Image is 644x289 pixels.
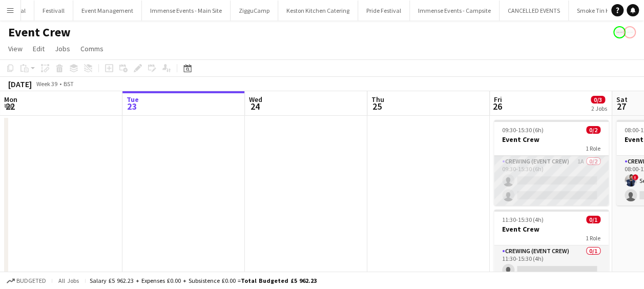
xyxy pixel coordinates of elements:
span: 23 [125,100,139,112]
app-job-card: 09:30-15:30 (6h)0/2Event Crew1 RoleCrewing (Event Crew)1A0/209:30-15:30 (6h) [494,120,609,205]
span: 24 [247,100,262,112]
button: Keston Kitchen Catering [278,1,358,20]
h1: Event Crew [8,25,71,40]
button: Budgeted [5,275,48,286]
span: Edit [33,44,45,53]
span: Thu [371,95,384,104]
div: Salary £5 962.23 + Expenses £0.00 + Subsistence £0.00 = [90,277,317,284]
span: Fri [494,95,502,104]
span: 25 [370,100,384,112]
span: Mon [4,95,17,104]
span: 0/3 [591,96,605,104]
div: BST [64,80,74,88]
span: View [8,44,23,53]
span: 1 Role [586,234,600,242]
span: 22 [3,100,17,112]
div: 2 Jobs [591,105,607,112]
app-job-card: 11:30-15:30 (4h)0/1Event Crew1 RoleCrewing (Event Crew)0/111:30-15:30 (4h) [494,210,609,280]
span: Jobs [55,44,70,53]
span: Comms [80,44,103,53]
span: 11:30-15:30 (4h) [502,216,544,223]
button: Immense Events - Campsite [410,1,500,20]
h3: Event Crew [494,224,609,234]
a: Comms [76,42,108,55]
button: Pride Festival [358,1,410,20]
span: Sat [616,95,628,104]
button: ZigguCamp [231,1,278,20]
button: Festivall [34,1,73,20]
button: Event Management [73,1,142,20]
div: [DATE] [8,79,32,89]
span: 09:30-15:30 (6h) [502,126,544,134]
span: 0/2 [586,126,600,134]
a: Edit [29,42,49,55]
span: Week 39 [34,80,59,88]
span: Total Budgeted £5 962.23 [241,277,317,284]
span: Budgeted [16,277,46,284]
button: Immense Events - Main Site [142,1,231,20]
span: Wed [249,95,262,104]
app-user-avatar: Event Temps [613,26,626,38]
button: CANCELLED EVENTS [500,1,569,20]
h3: Event Crew [494,135,609,144]
button: Smoke Tin Kitchen [569,1,635,20]
app-user-avatar: Event Temps [624,26,636,38]
span: 27 [615,100,628,112]
span: 1 Role [586,144,600,152]
span: 26 [492,100,502,112]
a: Jobs [51,42,74,55]
app-card-role: Crewing (Event Crew)1A0/209:30-15:30 (6h) [494,156,609,205]
span: Tue [127,95,139,104]
app-card-role: Crewing (Event Crew)0/111:30-15:30 (4h) [494,245,609,280]
span: ! [632,174,638,180]
span: 0/1 [586,216,600,223]
span: All jobs [56,277,81,284]
a: View [4,42,27,55]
